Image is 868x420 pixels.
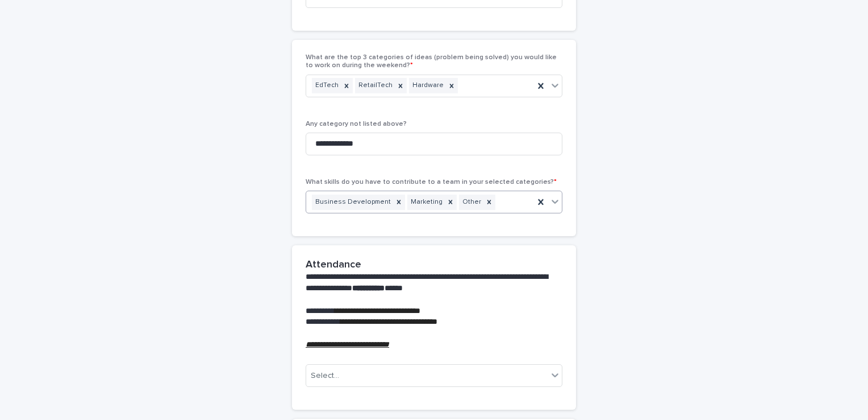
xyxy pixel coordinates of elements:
span: Any category not listed above? [306,121,407,127]
div: RetailTech [355,78,394,93]
div: Marketing [407,195,444,210]
div: Other [459,195,483,210]
div: Business Development [312,195,393,210]
div: Hardware [409,78,445,93]
div: Select... [311,370,339,382]
span: What are the top 3 categories of ideas (problem being solved) you would like to work on during th... [306,54,557,69]
span: What skills do you have to contribute to a team in your selected categories? [306,179,557,186]
h2: Attendance [306,259,361,271]
div: EdTech [312,78,340,93]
